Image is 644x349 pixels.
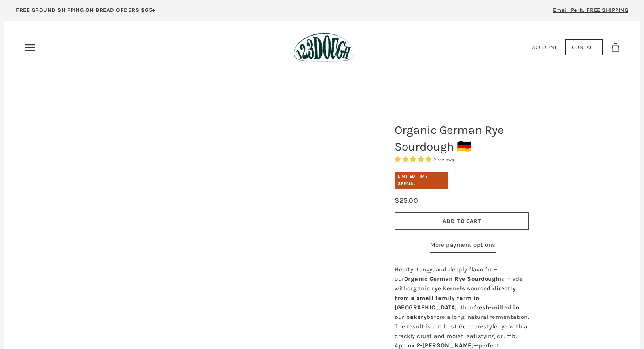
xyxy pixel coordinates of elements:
span: Email Perk: FREE SHIPPING [553,7,629,13]
div: Limited Time Special [395,172,448,189]
a: Email Perk: FREE SHIPPING [541,4,640,21]
span: Add to Cart [443,217,481,225]
p: FREE GROUND SHIPPING ON BREAD ORDERS $65+ [16,6,156,15]
img: 123Dough Bakery [294,32,354,62]
button: Add to Cart [395,212,529,230]
b: fresh-milled in our bakery [395,304,519,320]
b: 2-[PERSON_NAME] [416,342,474,349]
span: 5.00 stars [395,156,433,163]
a: More payment options [430,240,496,253]
h1: Organic German Rye Sourdough 🇩🇪 [389,118,535,159]
nav: Primary [24,41,36,54]
a: Account [532,44,557,51]
div: $25.00 [395,195,418,206]
a: FREE GROUND SHIPPING ON BREAD ORDERS $65+ [4,4,167,21]
a: Contact [565,39,603,55]
span: 2 reviews [433,157,454,162]
b: organic rye kernels sourced directly from a small family farm in [GEOGRAPHIC_DATA] [395,285,516,311]
b: Organic German Rye Sourdough [404,275,500,282]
